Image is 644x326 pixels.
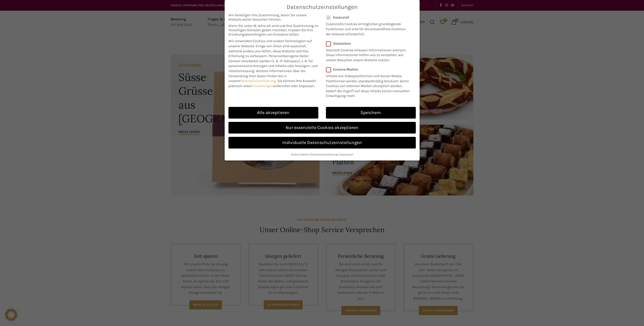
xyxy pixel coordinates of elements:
a: Nur essenzielle Cookies akzeptieren [228,122,416,134]
span: Sie können Ihre Auswahl jederzeit unter widerrufen oder anpassen. [228,79,316,88]
span: Datenschutzeinstellungen [287,4,358,10]
p: Statistik Cookies erfassen Informationen anonym. Diese Informationen helfen uns zu verstehen, wie... [326,46,409,63]
a: Datenschutzerklärung [240,79,276,83]
p: Essenzielle Cookies ermöglichen grundlegende Funktionen und sind für die einwandfreie Funktion de... [326,20,409,37]
a: Alle akzeptieren [228,107,318,119]
span: Weitere Informationen über die Verwendung Ihrer Daten finden Sie in unserer . [228,69,305,83]
span: Wenn Sie unter 16 Jahre alt sind und Ihre Zustimmung zu freiwilligen Diensten geben möchten, müss... [228,24,318,37]
a: Einstellungen [251,84,273,88]
span: Personenbezogene Daten können verarbeitet werden (z. B. IP-Adressen), z. B. für personalisierte A... [228,54,318,73]
span: Wir verwenden Cookies und andere Technologien auf unserer Website. Einige von ihnen sind essenzie... [228,39,312,58]
p: Inhalte von Videoplattformen und Social-Media-Plattformen werden standardmäßig blockiert. Wenn Co... [326,72,412,99]
span: Wir benötigen Ihre Zustimmung, bevor Sie unsere Website weiter besuchen können. [228,13,318,22]
a: Impressum [339,153,353,156]
a: Speichern [326,107,416,119]
a: Cookie-Details [291,153,309,156]
label: Essenziell [326,15,409,20]
a: Individuelle Datenschutzeinstellungen [228,137,416,149]
label: Externe Medien [326,67,412,72]
label: Statistiken [326,41,409,46]
a: Datenschutzerklärung [310,153,337,156]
